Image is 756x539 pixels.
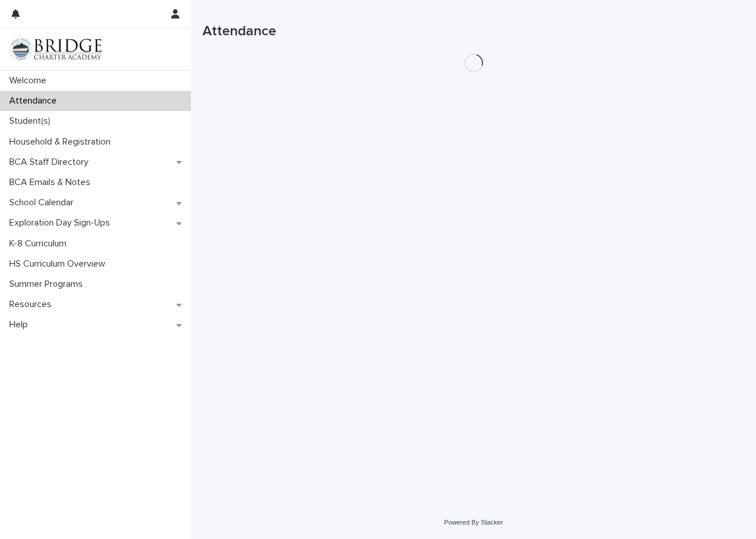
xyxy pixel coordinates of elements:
p: Welcome [5,75,56,86]
p: K-8 Curriculum [5,238,76,249]
p: Attendance [5,95,66,106]
p: School Calendar [5,197,83,208]
h1: Attendance [202,23,744,40]
p: Student(s) [5,116,60,127]
p: Resources [5,299,61,310]
p: Exploration Day Sign-Ups [5,217,119,228]
p: Summer Programs [5,279,92,290]
img: V1C1m3IdTEidaUdm9Hs0 [9,38,102,61]
p: Household & Registration [5,136,120,147]
p: Help [5,319,37,330]
a: Powered By Stacker [444,519,503,526]
p: HS Curriculum Overview [5,259,115,269]
p: BCA Emails & Notes [5,177,99,188]
p: BCA Staff Directory [5,157,98,168]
